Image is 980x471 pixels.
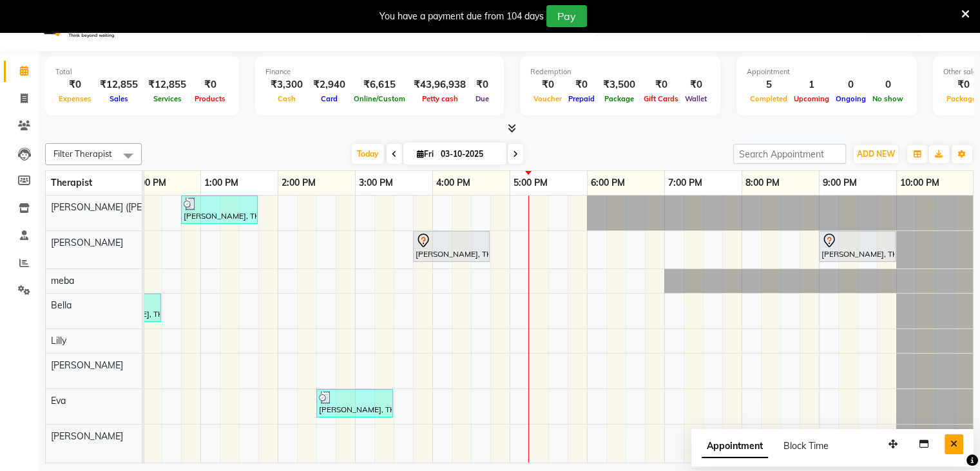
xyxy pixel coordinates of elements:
span: [PERSON_NAME] ([PERSON_NAME]) [51,201,203,213]
div: Redemption [530,66,710,77]
span: [PERSON_NAME] [51,359,123,371]
span: Appointment [702,435,768,458]
div: Total [55,66,229,77]
span: Fri [414,149,437,159]
a: 10:00 PM [897,174,943,192]
a: 8:00 PM [742,174,783,192]
div: You have a payment due from 104 days [380,10,544,23]
span: No show [869,94,907,103]
div: ₹0 [471,77,494,92]
a: 7:00 PM [665,174,706,192]
span: Completed [747,94,791,103]
span: ADD NEW [857,149,895,159]
div: [PERSON_NAME], TK06, 03:45 PM-04:45 PM, Swedish De-Stress - 60 Mins [414,233,488,260]
span: Therapist [51,177,92,188]
span: Eva [51,395,66,406]
span: Bella [51,299,72,311]
div: Appointment [747,66,907,77]
span: Online/Custom [351,94,408,103]
a: 12:00 PM [124,174,169,192]
span: Services [150,94,185,103]
input: 2025-10-03 [437,145,501,164]
div: 0 [832,77,869,92]
button: Close [945,434,963,454]
div: ₹2,940 [308,77,351,92]
button: Pay [546,5,587,27]
a: 3:00 PM [356,174,396,192]
a: 6:00 PM [588,174,628,192]
div: ₹3,300 [265,77,308,92]
span: Filter Therapist [53,148,112,159]
span: Upcoming [791,94,832,103]
div: ₹12,855 [143,77,191,92]
div: ₹0 [640,77,682,92]
span: [PERSON_NAME] [51,237,123,248]
div: ₹0 [55,77,95,92]
div: [PERSON_NAME], TK07, 09:00 PM-10:00 PM, Swedish De-Stress - 60 Mins [820,233,894,260]
span: Products [191,94,229,103]
span: Wallet [682,94,710,103]
div: ₹0 [682,77,710,92]
span: [PERSON_NAME] [51,430,123,442]
span: Petty cash [419,94,461,103]
div: Finance [265,66,494,77]
div: [PERSON_NAME], TK05, 02:30 PM-03:30 PM, Swedish De-Stress - 60 Mins [318,391,392,416]
div: ₹6,615 [351,77,408,92]
span: Due [472,94,492,103]
span: Voucher [530,94,565,103]
div: [PERSON_NAME], TK04, 12:45 PM-01:45 PM, Swedish De-Stress - 60 Mins [182,197,256,222]
a: 4:00 PM [433,174,474,192]
span: Package [601,94,637,103]
input: Search Appointment [733,144,846,164]
span: Gift Cards [640,94,682,103]
span: Card [318,94,341,103]
span: Today [352,144,384,164]
button: ADD NEW [854,145,898,163]
div: 5 [747,77,791,92]
span: Lilly [51,335,66,346]
div: ₹0 [191,77,229,92]
div: ₹0 [530,77,565,92]
div: 0 [869,77,907,92]
span: Prepaid [565,94,598,103]
span: Cash [274,94,299,103]
a: 1:00 PM [201,174,242,192]
span: Block Time [783,440,829,452]
span: Expenses [55,94,95,103]
div: ₹43,96,938 [408,77,471,92]
div: ₹3,500 [598,77,640,92]
a: 2:00 PM [278,174,319,192]
div: 1 [791,77,832,92]
span: Sales [106,94,131,103]
div: ₹12,855 [95,77,143,92]
span: meba [51,275,74,286]
a: 9:00 PM [820,174,860,192]
span: Ongoing [832,94,869,103]
div: ₹0 [565,77,598,92]
a: 5:00 PM [510,174,551,192]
